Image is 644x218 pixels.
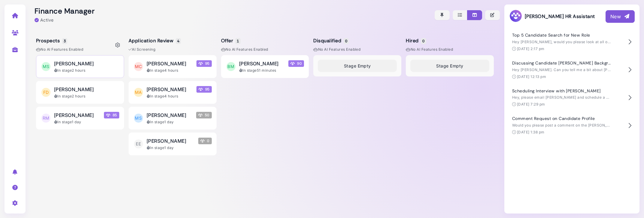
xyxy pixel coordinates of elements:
[129,107,217,130] button: MS [PERSON_NAME] Megan Score 50 In stage1 day
[509,9,595,23] h3: [PERSON_NAME] HR Assistant
[512,116,611,121] h4: Comment Request on Candidate Profile
[147,112,186,119] span: [PERSON_NAME]
[221,47,268,52] span: No AI Features enabled
[406,47,453,52] span: No AI Features enabled
[36,47,83,52] span: No AI Features enabled
[134,114,143,123] span: MS
[290,61,295,66] img: Megan Score
[313,47,360,52] span: No AI Features enabled
[344,63,371,69] span: Stage Empty
[512,33,611,38] h4: Top 5 Candidate Search for New Role
[288,60,304,67] span: 90
[147,119,212,125] div: In stage 1 day
[36,107,124,130] button: RM [PERSON_NAME] Megan Score 85 In stage1 day
[147,60,186,67] span: [PERSON_NAME]
[129,47,155,52] span: AI Screening
[196,112,212,118] span: 50
[517,46,545,51] time: [DATE] 2:17 pm
[41,114,50,123] span: RM
[54,112,94,119] span: [PERSON_NAME]
[517,130,545,134] time: [DATE] 1:38 pm
[512,88,611,94] h4: Scheduling Interview with [PERSON_NAME]
[517,74,546,79] time: [DATE] 12:13 pm
[54,68,119,73] div: In stage 2 hours
[147,145,212,151] div: In stage 1 day
[106,113,110,117] img: Megan Score
[147,137,186,145] span: [PERSON_NAME]
[36,38,66,43] h5: Prospects
[62,38,67,44] span: 3
[134,88,143,97] span: MA
[176,38,181,44] span: 4
[239,68,304,73] div: In stage 51 minutes
[436,63,463,69] span: Stage Empty
[509,28,635,56] button: Top 5 Candidate Search for New Role Hey [PERSON_NAME], would you please look at all of our existi...
[104,112,119,118] span: 85
[129,55,217,78] button: MC [PERSON_NAME] Megan Score 95 In stage4 hours
[35,17,54,23] div: Active
[221,55,309,78] button: BM [PERSON_NAME] Megan Score 90 In stage51 minutes
[509,112,635,139] button: Comment Request on Candidate Profile Would you please post a comment on the [PERSON_NAME] profile...
[239,60,279,67] span: [PERSON_NAME]
[199,61,203,66] img: Megan Score
[198,113,202,117] img: Megan Score
[406,38,425,43] h5: Hired
[54,86,94,93] span: [PERSON_NAME]
[129,38,180,43] h5: Application Review
[610,13,630,20] div: New
[54,94,119,99] div: In stage 2 hours
[129,81,217,104] button: MA [PERSON_NAME] Megan Score 95 In stage4 hours
[54,60,94,67] span: [PERSON_NAME]
[509,84,635,112] button: Scheduling Interview with [PERSON_NAME] Hey, please email [PERSON_NAME] and schedule a 30 min int...
[36,81,124,104] button: FD [PERSON_NAME] In stage2 hours
[509,56,635,84] button: Discussing Candidate [PERSON_NAME] Background Hey [PERSON_NAME]. Can you tell me a bit about [PER...
[313,38,348,43] h5: Disqualified
[226,62,235,71] span: BM
[41,88,50,97] span: FD
[512,61,611,66] h4: Discussing Candidate [PERSON_NAME] Background
[134,139,143,148] span: EE
[196,86,212,93] span: 95
[36,55,124,78] button: MS [PERSON_NAME] In stage2 hours
[235,38,240,44] span: 1
[421,38,426,44] span: 0
[54,119,119,125] div: In stage 1 day
[196,60,212,67] span: 95
[147,86,186,93] span: [PERSON_NAME]
[134,62,143,71] span: MC
[41,62,50,71] span: MS
[147,68,212,73] div: In stage 4 hours
[221,38,240,43] h5: Offer
[35,7,95,16] h2: Finance Manager
[517,102,545,106] time: [DATE] 7:29 pm
[344,38,349,44] span: 0
[606,10,635,23] button: New
[129,133,217,155] button: EE [PERSON_NAME] Megan Score 0 In stage1 day
[200,139,205,143] img: Megan Score
[147,94,212,99] div: In stage 4 hours
[199,87,203,91] img: Megan Score
[198,138,211,144] span: 0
